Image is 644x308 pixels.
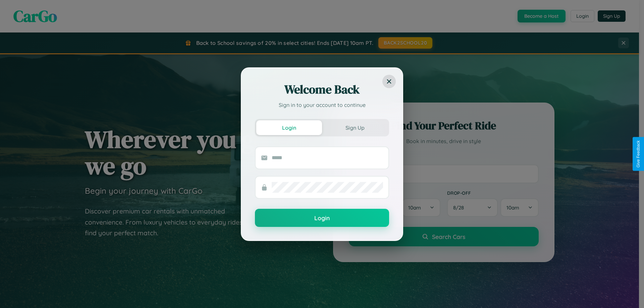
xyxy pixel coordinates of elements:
[636,140,641,168] div: Give Feedback
[322,120,388,135] button: Sign Up
[255,101,389,109] p: Sign in to your account to continue
[256,120,322,135] button: Login
[255,209,389,227] button: Login
[255,81,389,98] h2: Welcome Back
